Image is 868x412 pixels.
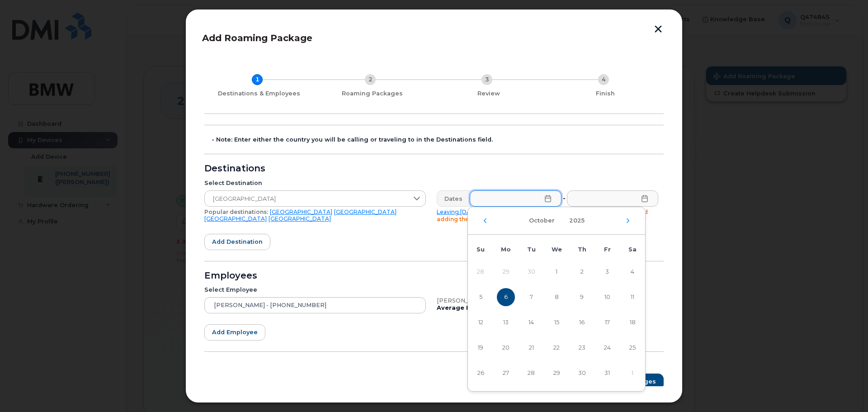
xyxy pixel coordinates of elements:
td: 20 [493,335,519,360]
span: 9 [573,288,591,306]
td: 3 [594,259,620,284]
span: 18 [623,313,642,331]
td: 5 [468,284,493,310]
input: Please fill out this field [567,190,659,207]
span: 17 [598,313,616,331]
span: 16 [573,313,591,331]
span: 6 [497,288,515,306]
td: 9 [569,284,594,310]
span: 26 [472,364,490,382]
span: Mo [501,246,511,253]
td: 2 [569,259,594,284]
td: 8 [544,284,569,310]
span: 27 [497,364,515,382]
td: 23 [569,335,594,360]
a: [GEOGRAPHIC_DATA] [334,208,396,215]
td: 15 [544,310,569,335]
div: Destinations [204,165,664,172]
span: 24 [598,339,616,357]
td: 12 [468,310,493,335]
input: Please fill out this field [470,190,561,207]
td: 10 [594,284,620,310]
div: 4 [598,74,609,85]
span: 8 [547,288,566,306]
td: 13 [493,310,519,335]
span: 1 [547,263,566,281]
span: Tu [527,246,536,253]
td: 11 [620,284,645,310]
span: 21 [522,339,540,357]
span: 12 [472,313,490,331]
span: 31 [598,364,616,382]
td: 22 [544,335,569,360]
div: Finish [551,90,660,97]
div: Roaming Packages [317,90,427,97]
span: 4 [623,263,642,281]
span: 22 [547,339,566,357]
td: 7 [519,284,544,310]
span: 23 [573,339,591,357]
a: [GEOGRAPHIC_DATA] [269,215,331,222]
a: Leaving [DATE] [437,208,480,215]
span: Popular destinations: [204,208,268,215]
td: 29 [544,360,569,386]
td: 27 [493,360,519,386]
td: 17 [594,310,620,335]
span: 2 [573,263,591,281]
td: 26 [468,360,493,386]
span: 28 [522,364,540,382]
td: 25 [620,335,645,360]
td: 18 [620,310,645,335]
span: 3 [598,263,616,281]
button: Add employee [204,324,265,341]
span: Th [578,246,586,253]
input: Search device [204,297,426,313]
span: Add employee [212,328,258,336]
div: Employees [204,272,664,279]
span: 10 [598,288,616,306]
span: 13 [497,313,515,331]
div: Review [434,90,543,97]
span: 11 [623,288,642,306]
a: [GEOGRAPHIC_DATA] [204,215,267,222]
span: Fr [604,246,611,253]
span: 25 [623,339,642,357]
span: 29 [547,364,566,382]
div: Select Destination [204,180,426,187]
td: 30 [519,259,544,284]
span: 5 [472,288,490,306]
td: 31 [594,360,620,386]
button: Choose Month [524,213,560,229]
div: - [561,190,567,207]
td: 29 [493,259,519,284]
span: We [552,246,562,253]
a: [GEOGRAPHIC_DATA] [270,208,332,215]
td: 6 [493,284,519,310]
div: 2 [365,74,376,85]
button: Choose Year [564,213,590,229]
span: Add Roaming Package [202,33,312,43]
span: Su [476,246,485,253]
span: 30 [573,364,591,382]
iframe: Messenger Launcher [829,373,861,405]
button: Previous Month [482,218,488,223]
td: 24 [594,335,620,360]
td: 30 [569,360,594,386]
td: 28 [519,360,544,386]
span: 14 [522,313,540,331]
div: - Note: Enter either the country you will be calling or traveling to in the Destinations field. [212,136,664,143]
button: Next Month [625,218,631,223]
td: 1 [544,259,569,284]
span: Please be aware due to time differences we recommend adding the package 1 day earlier to ensure n... [437,208,648,223]
td: 19 [468,335,493,360]
td: 1 [620,360,645,386]
span: Australia [205,191,408,207]
span: 19 [472,339,490,357]
span: 20 [497,339,515,357]
div: [PERSON_NAME], iPhone, T-Mobile [437,297,658,304]
b: Average Monthly Usage: [437,304,517,311]
td: 21 [519,335,544,360]
span: 7 [522,288,540,306]
div: Select Employee [204,286,426,294]
span: 15 [547,313,566,331]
